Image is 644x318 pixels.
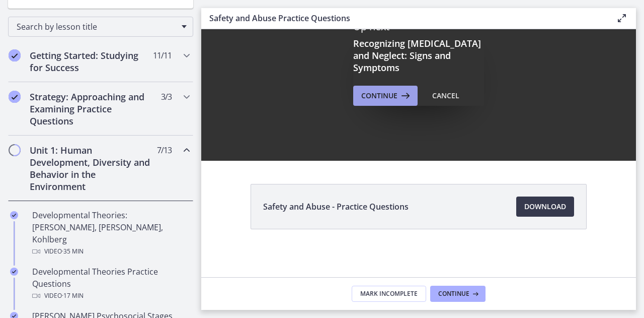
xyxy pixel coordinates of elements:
[263,201,409,213] span: Safety and Abuse - Practice Questions
[30,49,152,74] h2: Getting Started: Studying for Success
[157,144,172,156] span: 7 / 13
[438,290,469,298] span: Continue
[524,201,566,213] span: Download
[352,286,426,302] button: Mark Incomplete
[9,91,21,103] i: Completed
[8,17,193,37] div: Search by lesson title
[30,91,152,127] h2: Strategy: Approaching and Examining Practice Questions
[32,290,189,302] div: Video
[153,49,172,61] span: 11 / 11
[30,144,152,193] h2: Unit 1: Human Development, Diversity and Behavior in the Environment
[17,21,177,32] span: Search by lesson title
[516,197,574,217] a: Download
[10,211,18,219] i: Completed
[32,245,189,258] div: Video
[424,86,467,106] button: Cancel
[361,90,397,102] span: Continue
[430,286,486,302] button: Continue
[32,266,189,302] div: Developmental Theories Practice Questions
[9,49,21,61] i: Completed
[62,290,84,302] span: · 17 min
[62,245,84,258] span: · 35 min
[32,209,189,258] div: Developmental Theories: [PERSON_NAME], [PERSON_NAME], Kohlberg
[209,12,600,24] h3: Safety and Abuse Practice Questions
[353,86,418,106] button: Continue
[353,37,484,74] h3: Recognizing [MEDICAL_DATA] and Neglect: Signs and Symptoms
[360,290,418,298] span: Mark Incomplete
[432,90,459,102] div: Cancel
[10,268,18,276] i: Completed
[161,91,172,103] span: 3 / 3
